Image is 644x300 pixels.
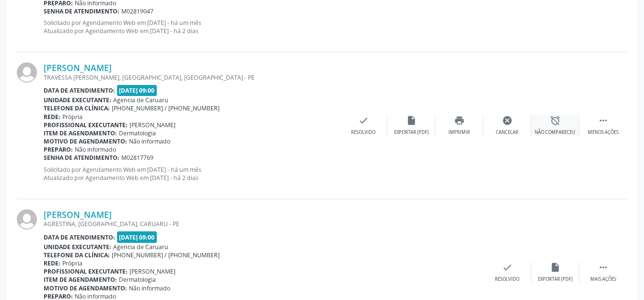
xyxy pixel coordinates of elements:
[448,129,470,136] div: Imprimir
[502,115,513,126] i: cancel
[44,276,117,284] b: Item de agendamento:
[406,115,417,126] i: insert_drive_file
[117,231,157,242] span: [DATE] 09:00
[121,154,153,162] span: M02817769
[75,145,116,154] span: Não informado
[44,86,115,95] b: Data de atendimento:
[44,104,110,112] b: Telefone da clínica:
[44,7,119,15] b: Senha de atendimento:
[590,276,616,283] div: Mais ações
[44,284,127,292] b: Motivo de agendamento:
[358,115,369,126] i: check
[44,243,111,251] b: Unidade executante:
[17,62,37,83] img: img
[44,62,112,73] a: [PERSON_NAME]
[351,129,375,136] div: Resolvido
[44,220,483,228] div: AGRESTINA, [GEOGRAPHIC_DATA], CARUARU - PE
[129,284,170,292] span: Não informado
[598,115,609,126] i: 
[44,145,73,154] b: Preparo:
[44,154,119,162] b: Senha de atendimento:
[496,129,518,136] div: Cancelar
[62,113,82,121] span: Própria
[121,7,153,15] span: M02819047
[119,276,156,284] span: Dermatologia
[44,166,340,182] p: Solicitado por Agendamento Web em [DATE] - há um mês Atualizado por Agendamento Web em [DATE] - h...
[44,73,340,82] div: TRAVESSA [PERSON_NAME], [GEOGRAPHIC_DATA], [GEOGRAPHIC_DATA] - PE
[44,113,60,121] b: Rede:
[44,209,112,220] a: [PERSON_NAME]
[495,276,519,283] div: Resolvido
[117,85,157,96] span: [DATE] 09:00
[62,259,82,267] span: Própria
[129,267,176,276] span: [PERSON_NAME]
[129,137,170,145] span: Não informado
[535,129,575,136] div: Não compareceu
[129,121,176,129] span: [PERSON_NAME]
[112,251,220,259] span: [PHONE_NUMBER] / [PHONE_NUMBER]
[44,121,128,129] b: Profissional executante:
[502,262,513,273] i: check
[44,233,115,241] b: Data de atendimento:
[550,115,561,126] i: alarm_off
[44,267,128,276] b: Profissional executante:
[112,104,220,112] span: [PHONE_NUMBER] / [PHONE_NUMBER]
[598,262,609,273] i: 
[44,259,60,267] b: Rede:
[44,251,110,259] b: Telefone da clínica:
[44,137,127,145] b: Motivo de agendamento:
[113,243,168,251] span: Agencia de Caruaru
[538,276,573,283] div: Exportar (PDF)
[44,96,111,104] b: Unidade executante:
[454,115,465,126] i: print
[119,129,156,137] span: Dermatologia
[394,129,429,136] div: Exportar (PDF)
[44,129,117,137] b: Item de agendamento:
[550,262,561,273] i: insert_drive_file
[113,96,168,104] span: Agencia de Caruaru
[44,19,483,35] p: Solicitado por Agendamento Web em [DATE] - há um mês Atualizado por Agendamento Web em [DATE] - h...
[17,209,37,229] img: img
[588,129,619,136] div: Menos ações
